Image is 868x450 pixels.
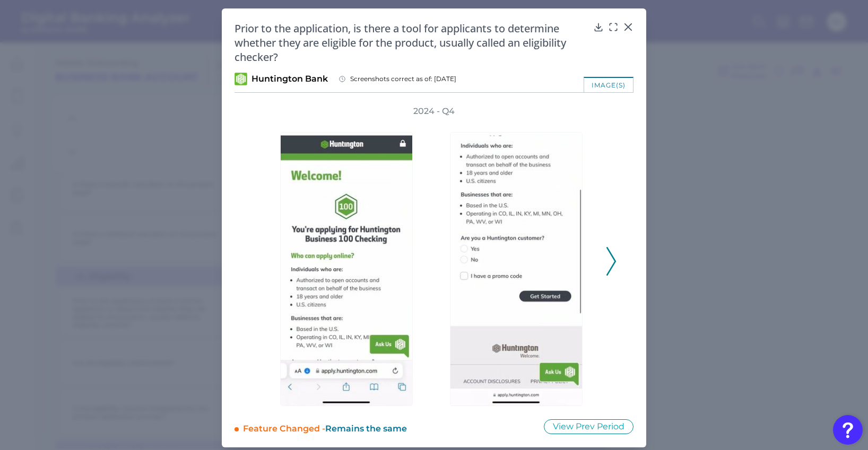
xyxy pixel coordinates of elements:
[325,423,407,434] span: Remains the same
[584,77,633,92] div: image(s)
[235,73,247,85] img: Huntington Bank
[243,419,530,435] div: Feature Changed -
[413,105,455,117] h3: 2024 - Q4
[280,132,413,406] img: 4440-6-Huntington-MobOn-SB-Q4-2024.jpg
[235,21,589,64] h2: Prior to the application, is there a tool for applicants to determine whether they are eligible f...
[833,415,863,445] button: Open Resource Center
[350,75,456,83] span: Screenshots correct as of: [DATE]
[251,73,328,85] span: Huntington Bank
[544,419,633,434] button: View Prev Period
[450,132,583,406] img: 4440-7-Huntington-MobOn-SB-Q4-2024.jpg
